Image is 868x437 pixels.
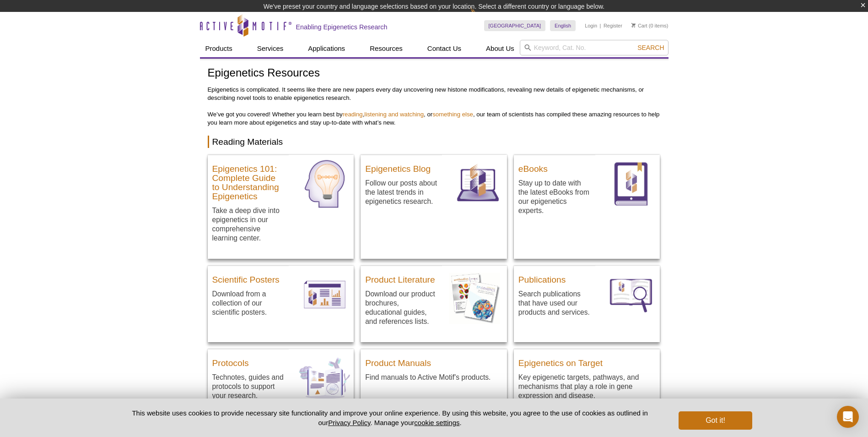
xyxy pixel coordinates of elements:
[518,372,656,400] p: Key epigenetic targets, pathways, and mechanisms that play a role in gene expression and disease.
[365,354,502,368] h3: Product Manuals
[365,372,502,382] p: Find manuals to Active Motif's products.
[365,178,437,206] p: Follow our posts about the latest trends in epigenetics research.
[365,271,437,284] h3: Product Literature
[208,86,661,127] p: Epigenetics is complicated. It seems like there are new papers every day uncovering new histone m...
[296,155,354,213] img: Epigenetics Learning Center
[212,160,285,201] h3: Epigenetics 101: Complete Guide to Understanding Epigenetics
[520,40,669,55] input: Keyword, Cat. No.
[361,266,507,342] a: Product Literature Download our product brochures, educational guides, and references lists. Down...
[518,354,656,368] h3: Epigenetics on Target
[679,411,752,430] button: Got it!
[208,266,354,333] a: Scientific Posters Download from a collection of our scientific posters. Posters
[480,40,520,57] a: About Us
[514,349,660,410] a: Epigenetics on Target Key epigenetic targets, pathways, and mechanisms that play a role in gene e...
[602,266,660,324] img: Publications
[514,266,660,333] a: Publications Search publications that have used our products and services. Publications
[212,289,285,317] p: Download from a collection of our scientific posters.
[414,419,459,426] button: cookie settings
[200,40,238,57] a: Products
[449,266,507,324] img: Download Product Literature
[364,111,424,118] a: listening and watching
[484,20,546,31] a: [GEOGRAPHIC_DATA]
[365,160,437,174] h3: Epigenetics Blog
[364,40,408,57] a: Resources
[432,111,473,118] a: something else
[296,266,354,324] img: Posters
[252,40,289,57] a: Services
[208,155,354,259] a: Epigenetics 101: Complete Guide to Understanding Epigenetics Take a deep dive into epigenetics in...
[514,155,660,231] a: eBooks Stay up to date with the latest eBooks from our epigenetics experts. eBooks
[116,408,664,427] p: This website uses cookies to provide necessary site functionality and improve your online experie...
[837,406,859,428] div: Open Intercom Messenger
[585,22,597,29] a: Login
[518,271,591,284] h3: Publications
[208,67,661,80] h1: Epigenetics Resources
[631,22,647,29] a: Cart
[449,155,507,213] img: Blog
[212,354,285,368] h3: Protocols
[470,7,495,28] img: Change Here
[212,271,285,284] h3: Scientific Posters
[343,111,363,118] a: reading
[361,349,507,391] a: Product Manuals Find manuals to Active Motif's products.
[518,178,591,215] p: Stay up to date with the latest eBooks from our epigenetics experts.
[518,289,591,317] p: Search publications that have used our products and services.
[296,23,388,31] h2: Enabling Epigenetics Research
[212,206,285,243] p: Take a deep dive into epigenetics in our comprehensive learning center.
[361,155,507,222] a: Epigenetics Blog Follow our posts about the latest trends in epigenetics research. Blog
[212,372,285,400] p: Technotes, guides and protocols to support your research.
[600,20,601,31] li: |
[631,23,636,27] img: Your Cart
[635,44,667,52] button: Search
[422,40,467,57] a: Contact Us
[631,20,669,31] li: (0 items)
[637,44,664,51] span: Search
[328,419,370,426] a: Privacy Policy
[604,22,622,29] a: Register
[518,160,591,174] h3: eBooks
[602,155,660,213] img: eBooks
[365,289,437,326] p: Download our product brochures, educational guides, and references lists.
[296,349,354,407] img: Protocols
[208,349,354,416] a: Protocols Technotes, guides and protocols to support your research. Protocols
[302,40,350,57] a: Applications
[208,136,661,148] h2: Reading Materials
[550,20,576,31] a: English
